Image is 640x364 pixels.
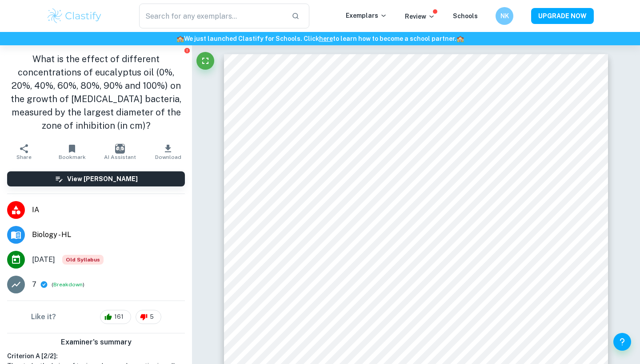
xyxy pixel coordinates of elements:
img: AI Assistant [115,144,125,154]
input: Search for any exemplars... [139,4,284,28]
h6: Examiner's summary [4,337,188,348]
p: Exemplars [346,11,387,20]
span: Old Syllabus [62,255,104,265]
span: Bookmark [59,154,86,160]
button: UPGRADE NOW [531,8,594,24]
span: Download [155,154,181,160]
button: Fullscreen [196,52,214,70]
span: 5 [145,313,159,321]
button: Report issue [184,47,190,54]
span: 161 [109,313,128,321]
h6: We just launched Clastify for Schools. Click to learn how to become a school partner. [2,34,638,44]
a: Schools [453,12,478,20]
button: AI Assistant [96,139,144,164]
button: Help and Feedback [613,333,631,351]
div: Starting from the May 2025 session, the Biology IA requirements have changed. It's OK to refer to... [62,255,104,265]
h6: Like it? [31,312,56,322]
h6: View [PERSON_NAME] [67,174,138,184]
p: Review [405,12,435,21]
button: Download [144,139,192,164]
span: 🏫 [176,35,184,42]
span: Share [16,154,32,160]
span: 🏫 [456,35,464,42]
button: View [PERSON_NAME] [7,171,185,186]
span: AI Assistant [104,154,136,160]
span: IA [32,205,185,215]
a: here [319,35,333,42]
img: Clastify logo [46,7,103,25]
div: 161 [100,310,131,324]
span: Biology - HL [32,229,185,240]
p: 7 [32,279,36,290]
button: Bookmark [48,139,96,164]
div: 5 [136,310,161,324]
span: [DATE] [32,254,55,265]
h1: What is the effect of different concentrations of eucalyptus oil (0%, 20%, 40%, 60%, 80%, 90% and... [7,52,185,132]
button: Breakdown [53,281,83,289]
h6: Criterion A [ 2 / 2 ]: [7,351,185,361]
button: NK [496,7,513,25]
span: ( ) [52,281,84,289]
h6: NK [500,11,510,21]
